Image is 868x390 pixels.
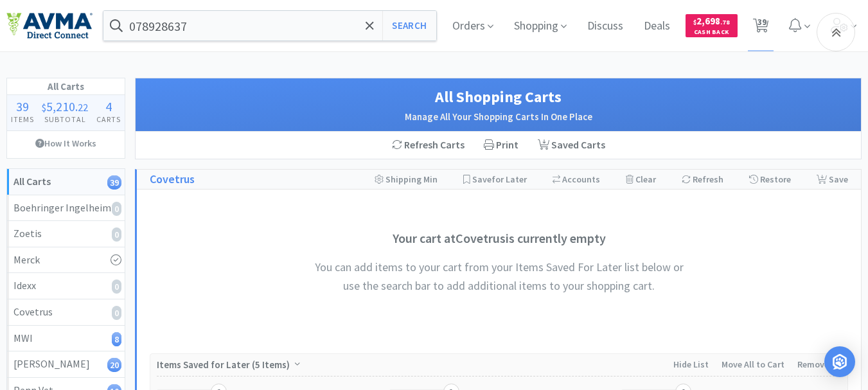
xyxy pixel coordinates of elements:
a: Covetrus [150,170,195,189]
img: e4e33dab9f054f5782a47901c742baa9_102.png [6,12,93,39]
i: 8 [112,332,121,346]
span: 39 [16,98,29,114]
div: Merck [13,252,118,269]
div: Refresh Carts [382,132,474,159]
a: [PERSON_NAME]20 [7,351,125,378]
div: Covetrus [13,304,118,321]
span: 2,698 [693,15,730,27]
div: Restore [749,170,791,189]
span: Items Saved for Later ( ) [157,359,293,371]
a: Boehringer Ingelheim0 [7,195,125,222]
a: Zoetis0 [7,221,125,247]
a: Discuss [582,21,628,32]
div: Shipping Min [375,170,438,189]
a: Merck [7,247,125,274]
button: Search [382,11,436,40]
div: [PERSON_NAME] [13,356,118,373]
h4: You can add items to your cart from your Items Saved For Later list below or use the search bar t... [306,258,692,296]
a: Idexx0 [7,273,125,299]
div: Idexx [13,278,118,294]
span: $ [693,18,696,26]
a: Covetrus0 [7,299,125,326]
i: 0 [112,227,121,242]
a: All Carts39 [7,169,125,195]
span: Remove All [797,359,841,370]
i: 0 [112,202,121,216]
span: 22 [78,101,88,114]
span: Hide List [673,359,709,370]
a: 39 [748,22,774,33]
h4: Items [7,113,38,125]
div: Save [817,170,848,189]
i: 0 [112,279,121,294]
h1: All Shopping Carts [148,85,848,109]
strong: All Carts [13,175,51,188]
span: Move All to Cart [722,359,784,370]
div: MWI [13,330,118,347]
span: 5,210 [46,98,75,114]
span: . 78 [720,18,730,26]
div: Zoetis [13,226,118,242]
span: 5 Items [255,359,287,371]
input: Search by item, sku, manufacturer, ingredient, size... [103,11,436,40]
a: $2,698.78Cash Back [686,8,738,43]
span: Save for Later [472,173,527,185]
h4: Carts [93,113,125,125]
div: Print [474,132,528,159]
div: Refresh [682,170,723,189]
h1: All Carts [7,78,125,95]
span: 4 [105,98,112,114]
a: MWI8 [7,326,125,352]
span: $ [42,101,46,114]
i: 39 [107,175,121,190]
div: Accounts [553,170,600,189]
div: Clear [626,170,656,189]
h2: Manage All Your Shopping Carts In One Place [148,109,848,125]
a: Deals [639,21,675,32]
h3: Your cart at Covetrus is currently empty [306,228,692,249]
i: 0 [112,306,121,320]
a: How It Works [7,131,125,155]
div: Boehringer Ingelheim [13,200,118,217]
div: Open Intercom Messenger [824,346,855,377]
span: Cash Back [693,29,730,37]
div: . [38,100,92,113]
h4: Subtotal [38,113,92,125]
i: 20 [107,358,121,372]
a: Saved Carts [528,132,615,159]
